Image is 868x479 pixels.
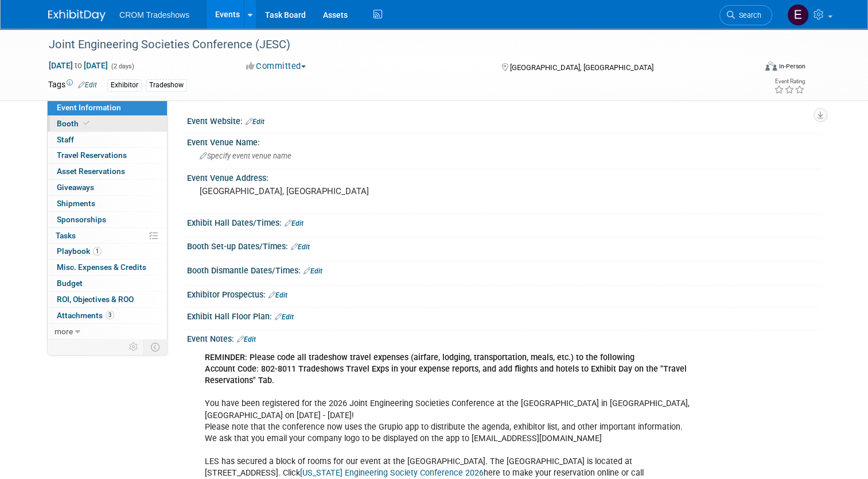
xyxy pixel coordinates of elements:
div: Exhibitor [107,79,142,91]
span: [DATE] [DATE] [48,60,108,71]
span: Search [735,11,761,20]
div: Exhibitor Prospectus: [187,286,820,301]
a: Playbook1 [48,244,167,259]
div: Event Venue Address: [187,169,820,184]
span: Tasks [56,231,76,240]
span: (2 days) [110,63,134,70]
div: Event Rating [774,79,805,84]
a: Staff [48,132,167,148]
div: Joint Engineering Societies Conference (JESC) [45,34,741,55]
a: Edit [291,243,310,251]
td: Tags [48,79,97,92]
a: Travel Reservations [48,148,167,163]
span: Shipments [57,199,95,208]
span: CROM Tradeshows [119,10,189,20]
span: 1 [93,247,102,256]
a: Asset Reservations [48,164,167,179]
span: Attachments [57,311,114,320]
span: Travel Reservations [57,150,127,160]
div: Exhibit Hall Floor Plan: [187,308,820,323]
td: Toggle Event Tabs [144,339,168,354]
a: Giveaways [48,180,167,195]
div: Event Notes: [187,330,820,345]
span: [GEOGRAPHIC_DATA], [GEOGRAPHIC_DATA] [510,63,653,72]
div: Event Website: [187,113,820,128]
img: Format-Inperson.png [765,61,777,71]
a: Attachments3 [48,308,167,323]
a: more [48,324,167,339]
button: Committed [242,60,310,72]
span: Staff [57,135,74,144]
a: Budget [48,276,167,291]
a: Edit [78,81,97,89]
pre: [GEOGRAPHIC_DATA], [GEOGRAPHIC_DATA] [200,186,438,196]
a: Event Information [48,100,167,115]
i: Booth reservation complete [84,120,89,126]
a: Search [719,5,772,25]
b: Account Code: 802-8011 Tradeshows Travel Exps in your expense reports, and add flights and hotels... [205,364,687,385]
span: Specify event venue name [200,152,291,160]
span: Sponsorships [57,215,106,224]
div: Booth Dismantle Dates/Times: [187,262,820,277]
a: [US_STATE] Engineering Society Conference 2026 [300,468,484,478]
a: ROI, Objectives & ROO [48,292,167,307]
a: Booth [48,116,167,132]
span: more [55,327,73,336]
span: Giveaways [57,183,94,192]
span: to [73,61,84,70]
a: Shipments [48,196,167,211]
a: Edit [268,291,287,299]
a: Edit [285,219,303,227]
span: Misc. Expenses & Credits [57,262,146,272]
b: REMINDER: Please code all tradeshow travel expenses (airfare, lodging, transportation, meals, etc... [205,353,635,362]
span: Asset Reservations [57,167,125,176]
a: Edit [275,313,294,321]
a: Sponsorships [48,212,167,227]
div: Event Venue Name: [187,134,820,148]
span: 3 [106,311,114,319]
a: Edit [303,267,322,275]
span: Booth [57,119,92,128]
img: ExhibitDay [48,10,106,21]
a: Edit [246,118,264,126]
div: Exhibit Hall Dates/Times: [187,214,820,229]
span: Playbook [57,246,102,256]
img: Emily Williams [787,4,809,26]
a: Edit [237,335,256,343]
div: Booth Set-up Dates/Times: [187,238,820,253]
a: Tasks [48,228,167,244]
span: ROI, Objectives & ROO [57,295,134,304]
td: Personalize Event Tab Strip [124,339,144,354]
div: In-Person [779,62,805,71]
a: Misc. Expenses & Credits [48,260,167,275]
div: Tradeshow [146,79,187,91]
div: Event Format [694,60,805,77]
span: Budget [57,279,83,288]
span: Event Information [57,103,121,112]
